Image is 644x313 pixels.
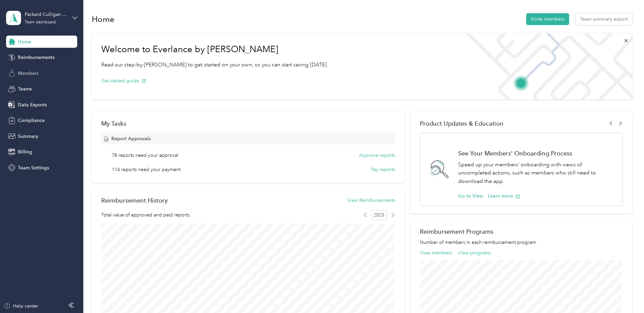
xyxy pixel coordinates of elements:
span: Team Settings [18,164,49,171]
h2: Reimbursement History [101,197,168,204]
div: Packard Culligan Home Office [25,11,67,18]
button: Help center [4,302,38,310]
span: Report Approvals [111,135,151,142]
p: Read our step-by-[PERSON_NAME] to get started on your own, so you can start saving [DATE]. [101,61,328,69]
h1: Home [92,16,114,23]
span: Members [18,70,39,77]
span: 2025 [371,210,387,220]
p: Speed up your members' onboarding with views of uncompleted actions, such as members who still ne... [458,161,615,186]
span: Data Exports [18,101,47,108]
span: Home [18,38,31,45]
button: Approve reports [359,152,395,159]
div: My Tasks [101,120,395,127]
div: Team dashboard [25,20,56,24]
button: View Reimbursements [347,197,395,204]
button: Learn more [488,192,520,200]
button: Get started guide [101,77,146,84]
span: Total value of approved and paid reports [101,211,190,218]
button: View programs [458,249,491,256]
span: Teams [18,85,32,92]
span: Summary [18,133,38,140]
h1: See Your Members' Onboarding Process [458,150,615,157]
p: Number of members in each reimbursement program. [420,239,623,246]
h2: Reimbursement Programs [420,228,623,235]
span: 78 reports need your approval [112,152,178,159]
button: Team summary export [575,13,632,25]
span: Compliance [18,117,45,124]
img: Welcome to everlance [458,33,632,100]
h1: Welcome to Everlance by [PERSON_NAME] [101,44,328,55]
span: 114 reports need your payment [112,166,180,173]
span: Reimbursements [18,54,55,61]
button: Invite members [526,13,569,25]
button: Pay reports [371,166,395,173]
button: View members [420,249,452,256]
iframe: Everlance-gr Chat Button Frame [606,275,644,313]
span: Billing [18,148,32,155]
span: Product Updates & Education [420,120,503,127]
button: Go to View [458,192,483,200]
